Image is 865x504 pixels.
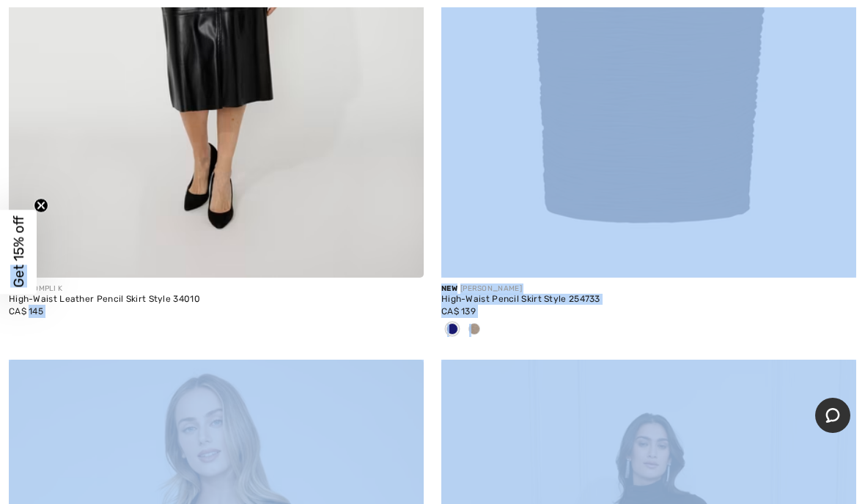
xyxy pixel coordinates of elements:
[10,216,27,288] span: Get 15% off
[441,294,856,305] div: High-Waist Pencil Skirt Style 254733
[34,199,48,213] button: Close teaser
[441,306,476,316] span: CA$ 139
[441,283,856,294] div: [PERSON_NAME]
[9,306,43,316] span: CA$ 145
[441,318,463,342] div: Midnight Blue
[9,294,424,305] div: High-Waist Leather Pencil Skirt Style 34010
[815,398,850,434] iframe: Opens a widget where you can chat to one of our agents
[463,318,485,342] div: Sand
[9,283,424,294] div: COMPLI K
[441,284,457,293] span: New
